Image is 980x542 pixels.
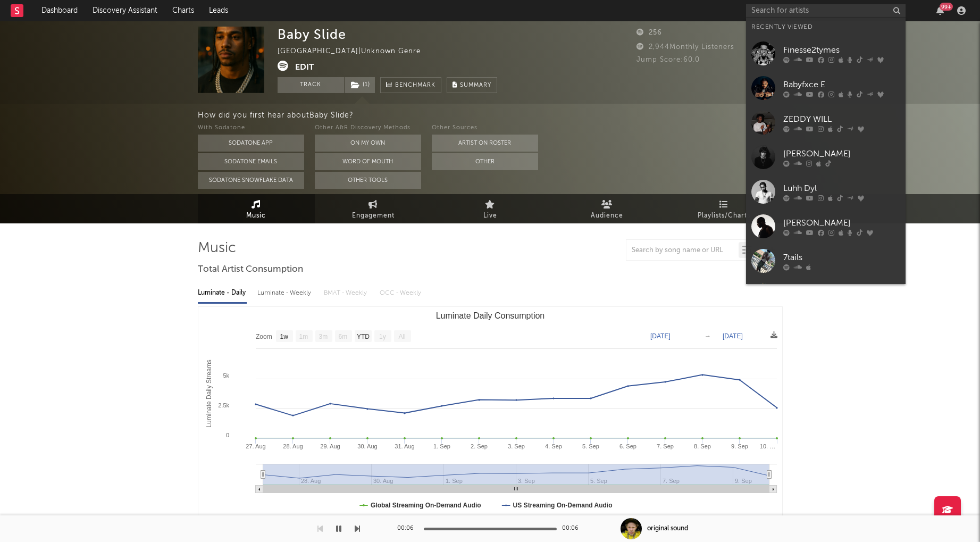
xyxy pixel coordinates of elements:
[582,443,599,449] text: 5. Sep
[694,443,711,449] text: 8. Sep
[205,360,213,427] text: Luminate Daily Streams
[746,244,906,278] a: 7tails
[783,182,900,195] div: Luhh Dyl
[395,79,435,92] span: Benchmark
[344,77,375,93] span: ( 1 )
[198,307,782,520] svg: Luminate Daily Consumption
[295,61,314,74] button: Edit
[746,209,906,244] a: [PERSON_NAME]
[380,77,441,93] a: Benchmark
[315,122,421,135] div: Other A&R Discovery Methods
[280,333,288,340] text: 1w
[198,194,315,223] a: Music
[352,210,395,222] span: Engagement
[283,443,303,449] text: 28. Aug
[647,524,688,533] div: original sound
[432,194,549,223] a: Live
[278,45,433,58] div: [GEOGRAPHIC_DATA] | Unknown Genre
[626,246,739,255] input: Search by song name or URL
[549,194,666,223] a: Audience
[315,172,421,189] button: Other Tools
[356,333,369,340] text: YTD
[471,443,488,449] text: 2. Sep
[731,443,748,449] text: 9. Sep
[246,443,265,449] text: 27. Aug
[513,502,612,509] text: US Streaming On-Demand Audio
[545,443,562,449] text: 4. Sep
[619,443,636,449] text: 6. Sep
[278,77,344,93] button: Track
[315,135,421,152] button: On My Own
[198,135,304,152] button: Sodatone App
[591,210,623,222] span: Audience
[666,194,783,223] a: Playlists/Charts
[225,432,229,438] text: 0
[783,113,900,126] div: ZEDDY WILL
[223,372,229,379] text: 5k
[746,36,906,71] a: Finesse2tymes
[636,56,700,63] span: Jump Score: 60.0
[746,105,906,140] a: ZEDDY WILL
[198,172,304,189] button: Sodatone Snowflake Data
[315,153,421,170] button: Word Of Mouth
[198,153,304,170] button: Sodatone Emails
[198,263,303,276] span: Total Artist Consumption
[315,194,432,223] a: Engagement
[432,122,538,135] div: Other Sources
[345,77,375,93] button: (1)
[746,278,906,313] a: Skooly
[698,210,750,222] span: Playlists/Charts
[432,135,538,152] button: Artist on Roster
[246,210,266,222] span: Music
[636,44,734,51] span: 2,944 Monthly Listeners
[650,332,671,340] text: [DATE]
[320,443,340,449] text: 29. Aug
[395,443,414,449] text: 31. Aug
[338,333,347,340] text: 6m
[397,522,418,535] div: 00:06
[705,332,711,340] text: →
[759,443,775,449] text: 10. …
[433,443,450,449] text: 1. Sep
[398,333,405,340] text: All
[483,210,497,222] span: Live
[751,21,900,34] div: Recently Viewed
[783,147,900,160] div: [PERSON_NAME]
[783,216,900,229] div: [PERSON_NAME]
[562,522,583,535] div: 00:06
[657,443,674,449] text: 7. Sep
[379,333,386,340] text: 1y
[636,29,662,36] span: 256
[447,77,497,93] button: Summary
[508,443,525,449] text: 3. Sep
[783,251,900,264] div: 7tails
[783,44,900,56] div: Finesse2tymes
[723,332,743,340] text: [DATE]
[460,82,491,88] span: Summary
[299,333,308,340] text: 1m
[783,78,900,91] div: Babyfxce E
[218,402,229,408] text: 2.5k
[432,153,538,170] button: Other
[936,6,944,15] button: 99+
[198,122,304,135] div: With Sodatone
[256,333,272,340] text: Zoom
[746,140,906,174] a: [PERSON_NAME]
[357,443,377,449] text: 30. Aug
[940,3,953,11] div: 99 +
[435,311,545,320] text: Luminate Daily Consumption
[278,27,346,42] div: Baby Slide
[746,71,906,105] a: Babyfxce E
[319,333,328,340] text: 3m
[198,284,247,302] div: Luminate - Daily
[746,174,906,209] a: Luhh Dyl
[371,502,481,509] text: Global Streaming On-Demand Audio
[257,284,313,302] div: Luminate - Weekly
[746,4,906,18] input: Search for artists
